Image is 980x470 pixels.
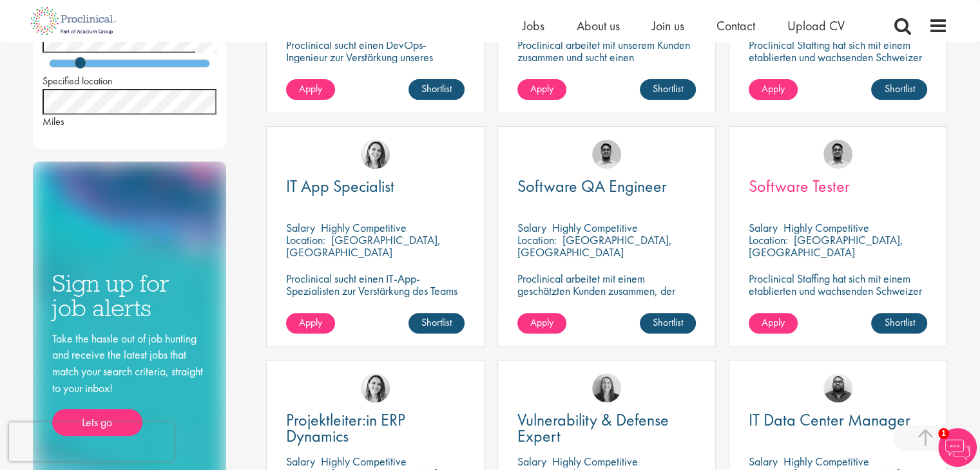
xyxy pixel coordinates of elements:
[749,178,927,194] a: Software Tester
[871,313,927,334] a: Shortlist
[286,409,405,447] span: Projektleiter:in ERP Dynamics
[286,313,335,334] a: Apply
[938,428,977,467] img: Chatbot
[517,409,669,447] span: Vulnerability & Defense Expert
[762,315,785,329] span: Apply
[52,271,207,321] h3: Sign up for job alerts
[286,178,465,194] a: IT App Specialist
[823,373,852,402] img: Ashley Bennett
[517,175,667,197] span: Software QA Engineer
[299,315,322,329] span: Apply
[286,175,394,197] span: IT App Specialist
[286,412,465,444] a: Projektleiter:in ERP Dynamics
[286,220,315,235] span: Salary
[749,175,850,197] span: Software Tester
[749,232,903,259] p: [GEOGRAPHIC_DATA], [GEOGRAPHIC_DATA]
[577,17,620,34] a: About us
[361,373,390,402] img: Nur Ergiydiren
[749,220,778,235] span: Salary
[299,82,322,95] span: Apply
[749,313,798,334] a: Apply
[762,82,785,95] span: Apply
[749,232,788,247] span: Location:
[517,220,546,235] span: Salary
[52,330,207,437] div: Take the hassle out of job hunting and receive the latest jobs that match your search criteria, s...
[592,140,621,169] img: Timothy Deschamps
[361,140,390,169] img: Nur Ergiydiren
[749,412,927,428] a: IT Data Center Manager
[783,220,869,235] p: Highly Competitive
[517,178,696,194] a: Software QA Engineer
[286,232,325,247] span: Location:
[408,313,465,334] a: Shortlist
[286,454,315,469] span: Salary
[408,79,465,100] a: Shortlist
[716,17,755,34] a: Contact
[871,79,927,100] a: Shortlist
[517,79,566,100] a: Apply
[517,412,696,444] a: Vulnerability & Defense Expert
[552,220,638,235] p: Highly Competitive
[749,79,798,100] a: Apply
[321,220,407,235] p: Highly Competitive
[523,17,544,34] a: Jobs
[286,79,335,100] a: Apply
[652,17,684,34] a: Join us
[517,454,546,469] span: Salary
[517,272,696,321] p: Proclinical arbeitet mit einem geschätzten Kunden zusammen, der einen Software-QA-Ingenieur zur V...
[517,232,557,247] span: Location:
[552,454,638,469] p: Highly Competitive
[783,454,869,469] p: Highly Competitive
[517,232,672,259] p: [GEOGRAPHIC_DATA], [GEOGRAPHIC_DATA]
[787,17,845,34] a: Upload CV
[43,74,113,88] span: Specified location
[43,115,64,128] span: Miles
[286,272,465,321] p: Proclinical sucht einen IT-App-Spezialisten zur Verstärkung des Teams unseres Kunden in der [GEOG...
[938,428,949,439] span: 1
[530,82,553,95] span: Apply
[517,313,566,334] a: Apply
[321,454,407,469] p: Highly Competitive
[9,422,174,461] iframe: reCAPTCHA
[52,409,142,436] a: Lets go
[749,409,910,431] span: IT Data Center Manager
[640,313,696,334] a: Shortlist
[823,140,852,169] img: Timothy Deschamps
[749,272,927,334] p: Proclinical Staffing hat sich mit einem etablierten und wachsenden Schweizer IT-Dienstleister zus...
[749,454,778,469] span: Salary
[286,232,441,259] p: [GEOGRAPHIC_DATA], [GEOGRAPHIC_DATA]
[640,79,696,100] a: Shortlist
[530,315,553,329] span: Apply
[592,373,621,402] img: Mia Kellerman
